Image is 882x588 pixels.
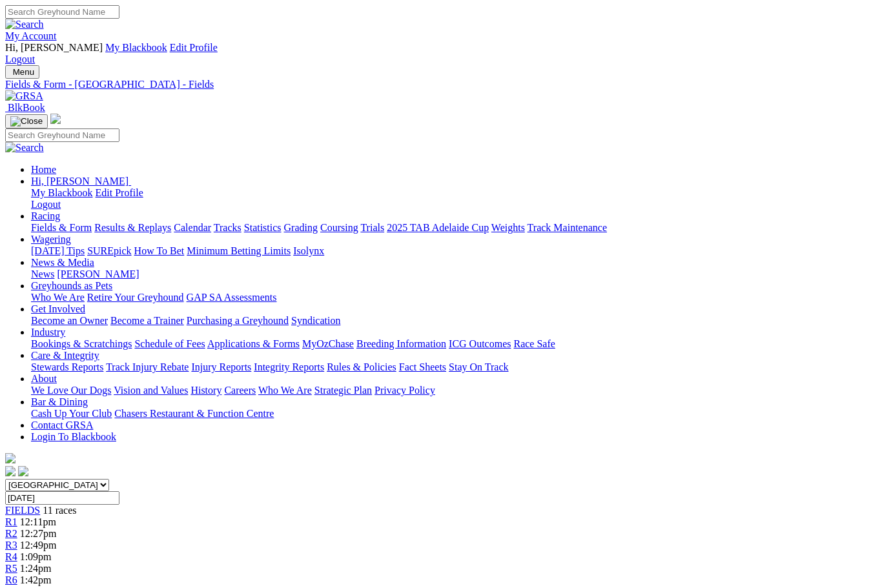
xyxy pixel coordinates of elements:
[31,327,65,338] a: Industry
[31,187,93,198] a: My Blackbook
[31,350,99,361] a: Care & Integrity
[20,540,57,551] span: 12:49pm
[20,516,56,527] span: 12:11pm
[491,222,525,233] a: Weights
[31,315,108,326] a: Become an Owner
[187,292,277,303] a: GAP SA Assessments
[31,420,93,431] a: Contact GRSA
[31,385,111,396] a: We Love Our Dogs
[18,466,28,476] img: twitter.svg
[31,245,877,257] div: Wagering
[43,505,76,516] span: 11 races
[31,222,877,234] div: Racing
[8,102,45,113] span: BlkBook
[5,540,17,551] a: R3
[50,114,61,124] img: logo-grsa-white.png
[170,42,218,53] a: Edit Profile
[360,222,384,233] a: Trials
[94,222,171,233] a: Results & Replays
[20,574,52,585] span: 1:42pm
[31,164,56,175] a: Home
[528,222,607,233] a: Track Maintenance
[5,574,17,585] a: R6
[31,199,61,210] a: Logout
[31,187,877,210] div: Hi, [PERSON_NAME]
[374,385,435,396] a: Privacy Policy
[31,269,877,280] div: News & Media
[314,385,372,396] a: Strategic Plan
[187,315,289,326] a: Purchasing a Greyhound
[31,176,128,187] span: Hi, [PERSON_NAME]
[5,102,45,113] a: BlkBook
[96,187,143,198] a: Edit Profile
[5,30,57,41] a: My Account
[114,385,188,396] a: Vision and Values
[134,338,205,349] a: Schedule of Fees
[5,453,15,463] img: logo-grsa-white.png
[224,385,256,396] a: Careers
[449,338,511,349] a: ICG Outcomes
[320,222,358,233] a: Coursing
[31,361,103,372] a: Stewards Reports
[31,315,877,327] div: Get Involved
[31,303,85,314] a: Get Involved
[5,551,17,562] a: R4
[214,222,241,233] a: Tracks
[327,361,396,372] a: Rules & Policies
[87,292,184,303] a: Retire Your Greyhound
[134,245,185,256] a: How To Bet
[20,563,52,574] span: 1:24pm
[31,234,71,245] a: Wagering
[293,245,324,256] a: Isolynx
[10,116,43,127] img: Close
[13,67,34,77] span: Menu
[5,528,17,539] a: R2
[31,245,85,256] a: [DATE] Tips
[449,361,508,372] a: Stay On Track
[191,361,251,372] a: Injury Reports
[244,222,282,233] a: Statistics
[5,42,877,65] div: My Account
[105,42,167,53] a: My Blackbook
[187,245,291,256] a: Minimum Betting Limits
[5,516,17,527] a: R1
[513,338,555,349] a: Race Safe
[207,338,300,349] a: Applications & Forms
[31,257,94,268] a: News & Media
[31,408,877,420] div: Bar & Dining
[106,361,189,372] a: Track Injury Rebate
[57,269,139,279] a: [PERSON_NAME]
[31,176,131,187] a: Hi, [PERSON_NAME]
[31,373,57,384] a: About
[31,408,112,419] a: Cash Up Your Club
[87,245,131,256] a: SUREpick
[31,431,116,442] a: Login To Blackbook
[5,114,48,128] button: Toggle navigation
[5,491,119,505] input: Select date
[5,505,40,516] a: FIELDS
[291,315,340,326] a: Syndication
[5,42,103,53] span: Hi, [PERSON_NAME]
[5,54,35,65] a: Logout
[31,280,112,291] a: Greyhounds as Pets
[31,292,85,303] a: Who We Are
[31,385,877,396] div: About
[31,269,54,279] a: News
[5,128,119,142] input: Search
[31,361,877,373] div: Care & Integrity
[5,466,15,476] img: facebook.svg
[356,338,446,349] a: Breeding Information
[5,79,877,90] div: Fields & Form - [GEOGRAPHIC_DATA] - Fields
[284,222,318,233] a: Grading
[5,90,43,102] img: GRSA
[110,315,184,326] a: Become a Trainer
[5,142,44,154] img: Search
[114,408,274,419] a: Chasers Restaurant & Function Centre
[20,551,52,562] span: 1:09pm
[31,222,92,233] a: Fields & Form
